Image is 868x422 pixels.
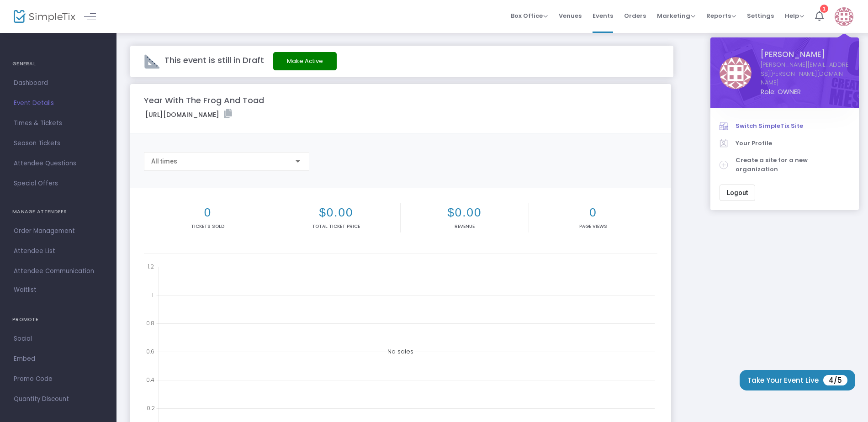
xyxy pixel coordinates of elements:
[736,139,850,148] span: Your Profile
[14,77,103,89] span: Dashboard
[164,54,264,66] span: This event is still in Draft
[720,185,755,201] button: Logout
[14,265,103,277] span: Attendee Communication
[402,206,527,220] h2: $0.00
[14,137,103,149] span: Season Tickets
[14,245,103,257] span: Attendee List
[145,109,232,120] label: [URL][DOMAIN_NAME]
[624,4,646,27] span: Orders
[740,370,855,390] button: Take Your Event Live4/5
[761,60,850,87] a: [PERSON_NAME][EMAIL_ADDRESS][PERSON_NAME][DOMAIN_NAME]
[12,311,104,329] h4: PROMOTE
[720,152,850,178] a: Create a site for a new organization
[14,373,103,385] span: Promo Code
[12,55,104,73] h4: GENERAL
[820,5,828,13] div: 1
[14,393,103,405] span: Quantity Discount
[14,117,103,129] span: Times & Tickets
[761,49,850,60] span: [PERSON_NAME]
[720,117,850,135] a: Switch SimpleTix Site
[12,203,104,221] h4: MANAGE ATTENDEES
[785,11,804,20] span: Help
[144,53,160,69] img: draft-event.png
[736,156,850,174] span: Create a site for a new organization
[593,4,613,27] span: Events
[823,375,847,385] span: 4/5
[657,11,695,20] span: Marketing
[747,4,774,27] span: Settings
[274,223,398,230] p: Total Ticket Price
[531,206,656,220] h2: 0
[761,87,850,97] span: Role: OWNER
[274,206,398,220] h2: $0.00
[14,333,103,345] span: Social
[14,285,37,295] span: Waitlist
[559,4,582,27] span: Venues
[14,158,103,169] span: Attendee Questions
[14,353,103,365] span: Embed
[151,158,177,165] span: All times
[727,189,748,196] span: Logout
[273,52,337,70] button: Make Active
[146,223,270,230] p: Tickets sold
[402,223,527,230] p: Revenue
[14,97,103,109] span: Event Details
[144,94,264,106] m-panel-title: Year With The Frog And Toad
[14,178,103,190] span: Special Offers
[511,11,548,20] span: Box Office
[736,121,850,131] span: Switch SimpleTix Site
[531,223,656,230] p: Page Views
[14,225,103,237] span: Order Management
[706,11,736,20] span: Reports
[146,206,270,220] h2: 0
[720,135,850,152] a: Your Profile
